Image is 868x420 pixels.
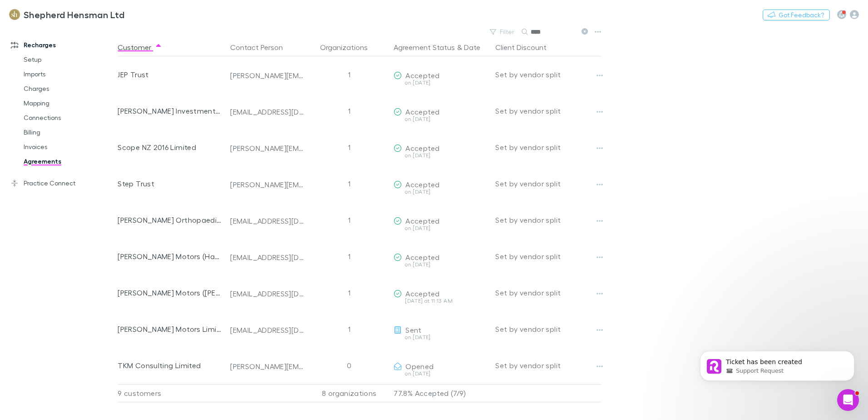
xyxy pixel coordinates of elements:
[308,165,390,202] div: 1
[394,225,488,231] div: on [DATE]
[230,107,305,116] div: [EMAIL_ADDRESS][DOMAIN_NAME]
[15,81,123,96] a: Charges
[394,262,488,267] div: on [DATE]
[15,52,123,67] a: Setup
[495,38,557,56] button: Client Discount
[405,253,439,261] span: Accepted
[308,129,390,165] div: 1
[230,362,305,371] div: [PERSON_NAME][EMAIL_ADDRESS][PERSON_NAME][DOMAIN_NAME]
[230,71,305,80] div: [PERSON_NAME][EMAIL_ADDRESS][DOMAIN_NAME]
[686,332,868,395] iframe: Intercom notifications message
[837,389,859,411] iframe: Intercom live chat
[118,38,162,56] button: Customer
[308,56,390,93] div: 1
[394,38,488,56] div: &
[118,129,223,165] div: Scope NZ 2016 Limited
[9,9,20,20] img: Shepherd Hensman Ltd's Logo
[495,56,601,93] div: Set by vendor split
[15,110,123,125] a: Connections
[15,140,123,154] a: Invoices
[495,202,601,238] div: Set by vendor split
[394,116,488,122] div: on [DATE]
[15,125,123,140] a: Billing
[405,216,439,225] span: Accepted
[495,347,601,384] div: Set by vendor split
[118,238,223,275] div: [PERSON_NAME] Motors (Hastings) Limited
[308,311,390,347] div: 1
[230,325,305,335] div: [EMAIL_ADDRESS][DOMAIN_NAME]
[2,38,123,52] a: Recharges
[405,107,439,116] span: Accepted
[4,4,130,25] a: Shepherd Hensman Ltd
[464,38,480,56] button: Date
[308,275,390,311] div: 1
[118,202,223,238] div: [PERSON_NAME] Orthopaedics Limited
[495,238,601,275] div: Set by vendor split
[394,385,488,402] p: 77.8% Accepted (7/9)
[308,347,390,384] div: 0
[394,371,488,376] div: on [DATE]
[118,347,223,384] div: TKM Consulting Limited
[24,9,124,20] h3: Shepherd Hensman Ltd
[308,93,390,129] div: 1
[230,289,305,298] div: [EMAIL_ADDRESS][DOMAIN_NAME]
[394,38,455,56] button: Agreement Status
[230,180,305,189] div: [PERSON_NAME][EMAIL_ADDRESS][PERSON_NAME][DOMAIN_NAME]
[230,38,294,56] button: Contact Person
[405,289,439,298] span: Accepted
[405,362,434,370] span: Opened
[118,93,223,129] div: [PERSON_NAME] Investments Limited
[15,96,123,110] a: Mapping
[308,384,390,402] div: 8 organizations
[394,80,488,85] div: on [DATE]
[2,176,123,190] a: Practice Connect
[118,165,223,202] div: Step Trust
[308,202,390,238] div: 1
[495,275,601,311] div: Set by vendor split
[118,275,223,311] div: [PERSON_NAME] Motors ([PERSON_NAME]) Limited
[485,26,520,37] button: Filter
[118,56,223,93] div: JEP Trust
[15,67,123,81] a: Imports
[320,38,379,56] button: Organizations
[394,153,488,158] div: on [DATE]
[230,144,305,153] div: [PERSON_NAME][EMAIL_ADDRESS][DOMAIN_NAME]
[394,189,488,195] div: on [DATE]
[495,165,601,202] div: Set by vendor split
[230,253,305,262] div: [EMAIL_ADDRESS][DOMAIN_NAME]
[308,238,390,275] div: 1
[495,129,601,165] div: Set by vendor split
[405,71,439,80] span: Accepted
[118,311,223,347] div: [PERSON_NAME] Motors Limited
[230,216,305,225] div: [EMAIL_ADDRESS][DOMAIN_NAME]
[495,311,601,347] div: Set by vendor split
[405,180,439,189] span: Accepted
[763,10,830,20] button: Got Feedback?
[495,93,601,129] div: Set by vendor split
[405,144,439,152] span: Accepted
[394,298,488,304] div: [DATE] at 11:13 AM
[15,154,123,169] a: Agreements
[394,335,488,340] div: on [DATE]
[118,384,227,402] div: 9 customers
[405,325,421,334] span: Sent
